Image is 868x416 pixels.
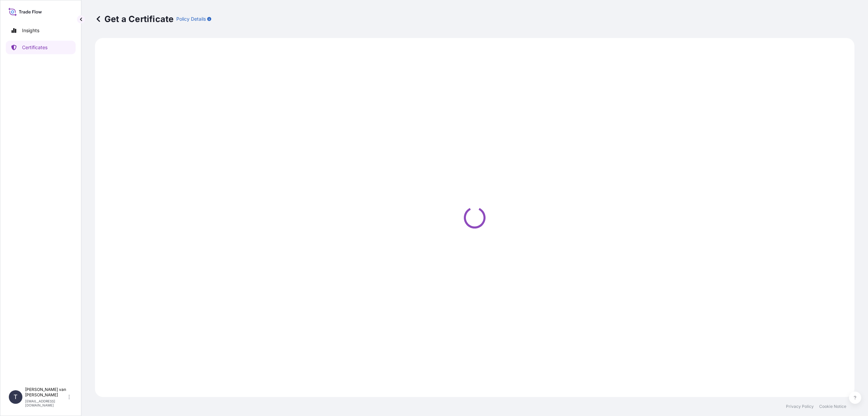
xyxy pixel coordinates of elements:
[25,387,67,398] p: [PERSON_NAME] van [PERSON_NAME]
[99,42,850,393] div: Loading
[819,404,846,409] a: Cookie Notice
[14,394,18,400] span: T
[25,399,67,407] p: [EMAIL_ADDRESS][DOMAIN_NAME]
[95,14,174,24] p: Get a Certificate
[6,41,76,54] a: Certificates
[22,44,47,51] p: Certificates
[176,16,206,22] p: Policy Details
[786,404,814,409] a: Privacy Policy
[22,27,39,34] p: Insights
[6,24,76,37] a: Insights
